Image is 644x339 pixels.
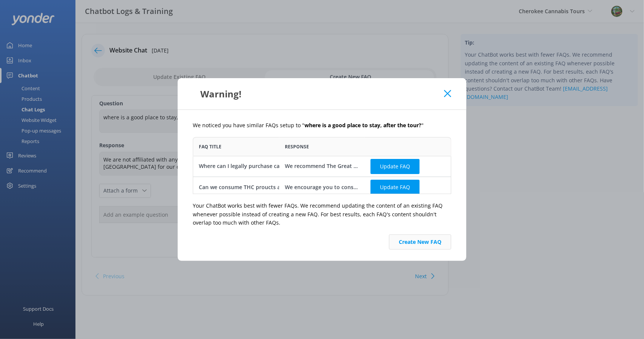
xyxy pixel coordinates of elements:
[370,180,420,195] button: Update FAQ
[199,183,317,191] div: Can we consume THC proucts along the tour?
[444,90,451,97] button: Close
[389,234,451,250] button: Create New FAQ
[199,143,221,150] span: FAQ Title
[304,122,421,129] b: where is a good place to stay, after the tour?
[285,143,309,150] span: Response
[193,88,444,100] div: Warning!
[199,162,341,170] div: Where can I legally purchase cannabis before the tour?
[370,159,420,174] button: Update FAQ
[193,156,451,194] div: grid
[285,183,360,191] div: We encourage you to consume your purchases while on our adventure in the Smoky's.
[193,121,451,129] p: We noticed you have similar FAQs setup to " "
[193,202,451,227] p: Your ChatBot works best with fewer FAQs. We recommend updating the content of an existing FAQ whe...
[193,177,451,197] div: row
[285,162,360,170] div: We recommend The Great Smoky Cannabis Dispensary in Cherokee. Visit [URL][DOMAIN_NAME]
[193,156,451,177] div: row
